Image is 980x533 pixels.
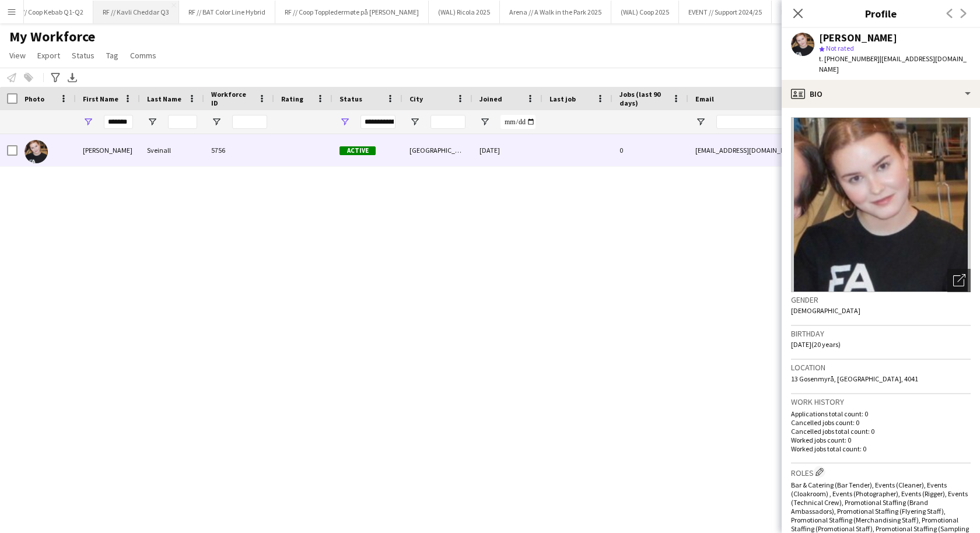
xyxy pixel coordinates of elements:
input: Email Filter Input [716,115,915,129]
button: RF // Kavli Cheddar Q3 [93,1,179,23]
span: 13 Gosenmyrå, [GEOGRAPHIC_DATA], 4041 [791,374,918,383]
div: Bio [782,80,980,108]
h3: Profile [782,6,980,21]
a: View [5,48,30,63]
button: Open Filter Menu [211,117,222,127]
div: [DATE] [473,134,542,166]
img: Johanna Sveinall [24,140,48,163]
span: [DATE] (20 years) [791,340,841,349]
a: Tag [101,48,123,63]
span: t. [PHONE_NUMBER] [819,54,880,63]
a: Export [33,48,65,63]
p: Worked jobs count: 0 [791,436,971,444]
button: Open Filter Menu [147,117,157,127]
div: Open photos pop-in [947,269,971,292]
h3: Location [791,362,971,373]
h3: Work history [791,397,971,407]
input: First Name Filter Input [104,115,133,129]
div: [GEOGRAPHIC_DATA] [402,134,473,166]
span: Last Name [147,94,181,103]
button: Open Filter Menu [83,117,93,127]
span: Tag [106,50,118,61]
span: My Workforce [9,28,95,45]
p: Applications total count: 0 [791,409,971,418]
h3: Gender [791,294,971,305]
h3: Roles [791,466,971,478]
div: 0 [612,134,688,166]
span: Comms [130,50,156,61]
img: Crew avatar or photo [791,117,971,292]
button: Open Filter Menu [339,117,350,127]
button: Open Filter Menu [409,117,420,127]
h3: Birthday [791,328,971,339]
button: Open Filter Menu [695,117,706,127]
span: Status [72,50,94,61]
div: [PERSON_NAME] [76,134,140,166]
input: Last Name Filter Input [168,115,197,129]
input: City Filter Input [430,115,466,129]
span: Status [339,94,362,103]
button: Arena // A Walk in the Park 2025 [500,1,611,23]
span: Not rated [826,44,854,52]
button: (WAL) Coop 2025 [611,1,679,23]
button: (WAL) Ricola 2025 [429,1,500,23]
span: Last job [549,94,576,103]
a: Comms [125,48,161,63]
span: Photo [24,94,44,103]
button: EVENT // Support 2024/25 [679,1,772,23]
span: | [EMAIL_ADDRESS][DOMAIN_NAME] [819,54,967,73]
input: Joined Filter Input [501,115,535,129]
span: Export [37,50,60,61]
button: RF // Coop Kebab Q1-Q2 [5,1,93,23]
button: Open Filter Menu [480,117,490,127]
span: Jobs (last 90 days) [619,90,667,107]
p: Cancelled jobs count: 0 [791,418,971,427]
a: Status [67,48,99,63]
span: Workforce ID [211,90,253,107]
p: Worked jobs total count: 0 [791,444,971,453]
input: Workforce ID Filter Input [232,115,267,129]
span: Email [695,94,714,103]
span: [DEMOGRAPHIC_DATA] [791,306,860,315]
button: RF // [GEOGRAPHIC_DATA] [772,1,869,23]
div: 5756 [204,134,274,166]
button: RF // BAT Color Line Hybrid [179,1,275,23]
p: Cancelled jobs total count: 0 [791,427,971,436]
div: Sveinall [140,134,204,166]
span: First Name [83,94,118,103]
app-action-btn: Advanced filters [48,71,62,85]
button: RF // Coop Toppledermøte på [PERSON_NAME] [275,1,429,23]
span: View [9,50,26,61]
div: [EMAIL_ADDRESS][DOMAIN_NAME] [688,134,922,166]
span: Rating [281,94,303,103]
app-action-btn: Export XLSX [65,71,79,85]
span: City [409,94,423,103]
span: Active [339,146,376,155]
span: Joined [480,94,502,103]
div: [PERSON_NAME] [819,33,897,43]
